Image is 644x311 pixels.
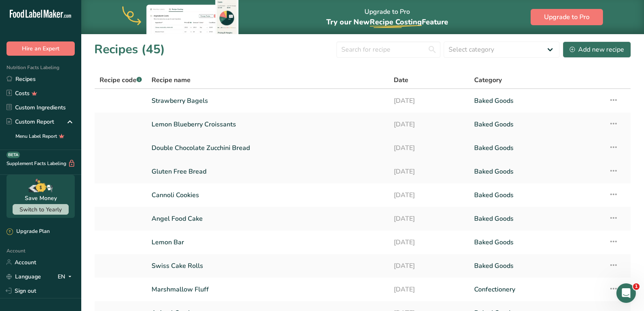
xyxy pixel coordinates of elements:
[394,234,464,251] a: [DATE]
[152,139,384,157] a: Double Chocolate Zucchini Bread
[152,116,384,133] a: Lemon Blueberry Croissants
[394,163,464,180] a: [DATE]
[7,270,41,284] a: Language
[394,75,408,85] span: Date
[394,116,464,133] a: [DATE]
[152,257,384,274] a: Swiss Cake Rolls
[570,45,624,54] div: Add new recipe
[13,204,69,215] button: Switch to Yearly
[474,187,599,204] a: Baked Goods
[152,92,384,109] a: Strawberry Bagels
[474,116,599,133] a: Baked Goods
[152,234,384,251] a: Lemon Bar
[531,9,603,25] button: Upgrade to Pro
[394,139,464,157] a: [DATE]
[394,257,464,274] a: [DATE]
[474,75,502,85] span: Category
[7,228,50,236] div: Upgrade Plan
[563,41,631,58] button: Add new recipe
[394,187,464,204] a: [DATE]
[394,281,464,298] a: [DATE]
[100,76,142,85] span: Recipe code
[152,281,384,298] a: Marshmallow Fluff
[152,210,384,227] a: Angel Food Cake
[474,281,599,298] a: Confectionery
[474,92,599,109] a: Baked Goods
[326,17,448,27] span: Try our New Feature
[336,41,440,58] input: Search for recipe
[94,40,165,59] h1: Recipes (45)
[152,163,384,180] a: Gluten Free Bread
[25,194,57,202] div: Save Money
[474,257,599,274] a: Baked Goods
[370,17,422,27] span: Recipe Costing
[58,272,75,281] div: EN
[394,210,464,227] a: [DATE]
[616,283,636,303] iframe: Intercom live chat
[326,0,448,34] div: Upgrade to Pro
[474,139,599,157] a: Baked Goods
[474,163,599,180] a: Baked Goods
[7,41,75,56] button: Hire an Expert
[474,210,599,227] a: Baked Goods
[7,152,20,158] div: BETA
[152,187,384,204] a: Cannoli Cookies
[20,206,62,213] span: Switch to Yearly
[7,117,54,126] div: Custom Report
[394,92,464,109] a: [DATE]
[152,75,191,85] span: Recipe name
[633,283,640,290] span: 1
[474,234,599,251] a: Baked Goods
[544,12,590,22] span: Upgrade to Pro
